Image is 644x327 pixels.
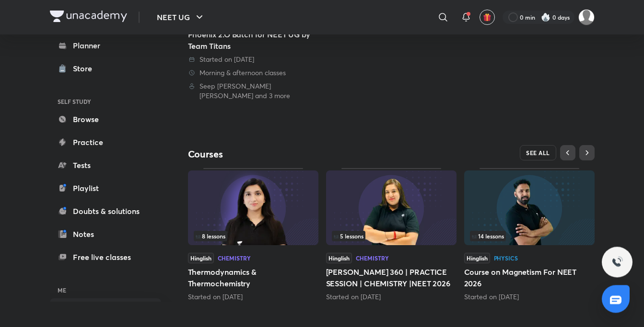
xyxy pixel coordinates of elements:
[50,202,161,221] a: Doubts & solutions
[470,231,589,241] div: infosection
[464,253,490,263] span: Hinglish
[334,233,363,239] span: 5 lessons
[188,170,318,245] img: Thumbnail
[188,29,318,52] div: Phoenix 2.O Batch for NEET UG by Team Titans
[50,179,161,198] a: Playlist
[50,282,161,298] h6: ME
[326,253,352,263] span: Hinglish
[73,63,98,74] div: Store
[50,248,161,267] a: Free live classes
[188,81,318,101] div: Seep Pahuja, Anupam Upadhayay, Sonali Malik and 3 more
[326,292,457,302] div: Started on Sept 29
[194,231,313,241] div: infosection
[188,266,318,289] h5: Thermodynamics & Thermochemistry
[470,231,589,241] div: left
[188,168,318,301] div: Thermodynamics & Thermochemistry
[50,11,127,22] img: Company Logo
[50,59,161,78] a: Store
[332,231,451,241] div: infocontainer
[520,145,556,160] button: SEE ALL
[326,170,457,245] img: Thumbnail
[326,168,457,301] div: Shourya 360 | PRACTICE SESSION | CHEMISTRY |NEET 2026
[470,231,589,241] div: infocontainer
[218,255,251,261] div: Chemistry
[356,255,389,261] div: Chemistry
[464,266,595,289] h5: Course on Magnetism For NEET 2026
[188,55,318,64] div: Started on 19 May 2025
[50,156,161,175] a: Tests
[332,231,451,241] div: infosection
[464,170,595,245] img: Thumbnail
[480,10,495,25] button: avatar
[196,233,225,239] span: 8 lessons
[526,149,550,156] span: SEE ALL
[188,253,214,263] span: Hinglish
[194,231,313,241] div: infocontainer
[50,36,161,55] a: Planner
[188,292,318,302] div: Started on Sept 30
[541,12,550,22] img: streak
[332,231,451,241] div: left
[50,133,161,152] a: Practice
[611,256,623,268] img: ttu
[464,292,595,302] div: Started on Oct 3
[578,9,595,25] img: Bushra Fathima
[494,255,518,261] div: Physics
[50,298,161,317] a: Enrollments
[50,110,161,129] a: Browse
[188,148,391,160] h4: Courses
[188,68,318,78] div: Morning & afternoon classes
[50,225,161,244] a: Notes
[194,231,313,241] div: left
[472,233,504,239] span: 14 lessons
[151,8,211,27] button: NEET UG
[326,266,457,289] h5: [PERSON_NAME] 360 | PRACTICE SESSION | CHEMISTRY |NEET 2026
[483,13,492,22] img: avatar
[50,11,127,24] a: Company Logo
[464,168,595,301] div: Course on Magnetism For NEET 2026
[50,93,161,110] h6: SELF STUDY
